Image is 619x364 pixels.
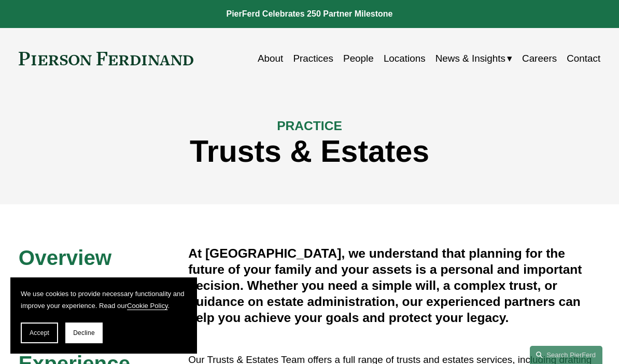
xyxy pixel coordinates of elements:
a: Cookie Policy [127,302,168,310]
section: Cookie banner [10,277,197,354]
span: News & Insights [435,50,505,67]
button: Decline [65,323,103,343]
a: folder dropdown [435,49,512,68]
a: Practices [293,49,333,68]
span: Accept [30,329,49,337]
button: Accept [21,323,58,343]
h1: Trusts & Estates [19,134,600,169]
a: People [343,49,374,68]
h4: At [GEOGRAPHIC_DATA], we understand that planning for the future of your family and your assets i... [188,245,600,326]
p: We use cookies to provide necessary functionality and improve your experience. Read our . [21,288,187,312]
span: Decline [73,329,95,337]
span: PRACTICE [277,119,342,133]
a: Careers [522,49,557,68]
a: Contact [567,49,600,68]
a: Locations [384,49,426,68]
a: About [258,49,283,68]
a: Search this site [530,346,602,364]
span: Overview [19,246,111,270]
